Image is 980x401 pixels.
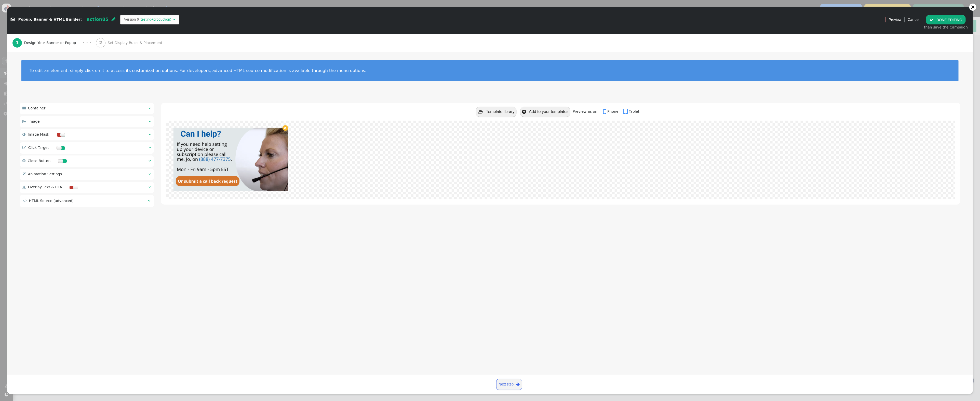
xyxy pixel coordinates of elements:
[926,15,966,24] button: DONE EDITING
[149,159,151,163] span: 
[623,108,629,115] span: 
[86,185,89,189] span: 
[516,381,520,388] span: 
[149,120,151,123] span: 
[149,106,151,110] span: 
[924,25,968,30] div: then save the Campaign
[476,107,517,117] button: Template library
[99,40,102,45] b: 2
[496,379,522,390] a: Next step
[11,18,15,21] span: 
[149,146,151,149] span: 
[28,185,62,189] span: Overlay Text & CTA
[28,146,49,150] span: Click Target
[173,18,175,21] span: 
[24,40,78,46] span: Design Your Banner or Popup
[520,107,570,117] button: Add to your templates
[22,159,25,163] span: 
[73,146,76,149] span: 
[28,172,62,176] span: Animation Settings
[28,159,50,163] span: Close Button
[930,18,934,22] span: 
[18,18,82,22] span: Popup, Banner & HTML Builder:
[22,106,26,110] span: 
[124,17,139,22] td: Version 6
[889,15,902,24] a: Preview
[87,17,108,22] span: action85
[573,109,602,113] span: Preview as on:
[96,34,174,52] a: 2 Set Display Rules & Placement
[29,199,74,203] span: HTML Source (advanced)
[603,108,607,115] span: 
[889,17,902,22] span: Preview
[28,106,45,110] span: Container
[139,17,172,22] td: (testing+production)
[74,159,77,163] span: 
[22,120,26,123] span: 
[28,132,49,136] span: Image Mask
[22,146,26,149] span: 
[149,185,151,189] span: 
[30,68,950,73] div: To edit an element, simply click on it to access its customization options. For developers, advan...
[71,172,74,176] span: 
[478,109,483,114] span: 
[522,109,526,114] span: 
[108,40,164,46] span: Set Display Rules & Placement
[149,133,151,136] span: 
[12,34,96,52] a: 1 Design Your Banner or Popup · · ·
[16,40,19,45] b: 1
[112,17,115,22] span: 
[623,109,639,113] a: Tablet
[908,18,920,22] a: Cancel
[55,106,58,110] span: 
[73,133,76,136] span: 
[603,109,622,113] a: Phone
[29,119,40,123] span: Image
[22,185,26,189] span: 
[23,199,27,203] span: 
[83,39,91,46] div: · · ·
[49,120,52,123] span: 
[149,172,151,176] span: 
[148,199,151,203] span: 
[22,172,26,176] span: 
[22,133,25,136] span: 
